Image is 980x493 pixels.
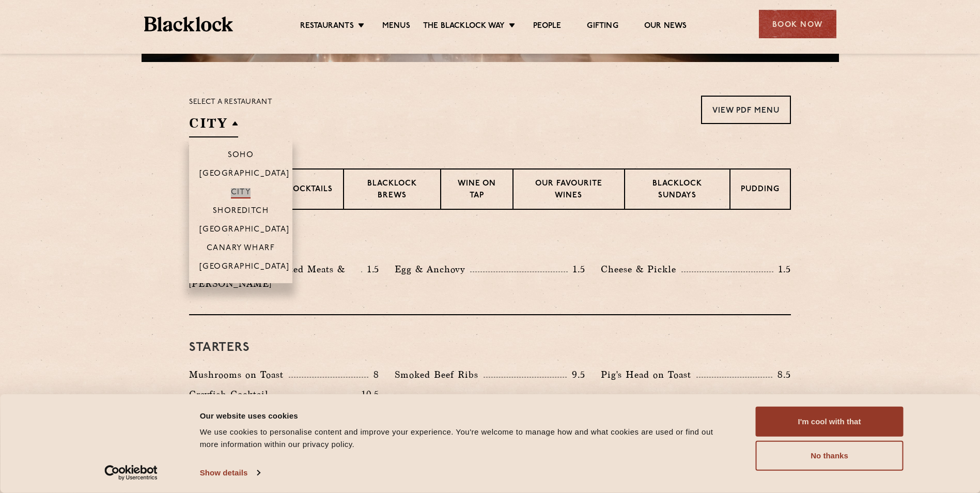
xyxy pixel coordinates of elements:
p: Soho [228,151,254,161]
p: Smoked Beef Ribs [395,367,484,382]
a: View PDF Menu [701,96,791,124]
p: Mushrooms on Toast [189,367,289,382]
p: [GEOGRAPHIC_DATA] [199,263,290,273]
p: Blacklock Sundays [635,178,719,203]
p: Wine on Tap [452,178,502,203]
h2: City [189,114,238,137]
button: I'm cool with that [756,407,904,437]
a: The Blacklock Way [423,21,505,33]
p: Cheese & Pickle [601,262,681,276]
p: 1.5 [568,263,585,276]
button: No thanks [756,441,904,471]
p: Pig's Head on Toast [601,367,696,382]
h3: Pre Chop Bites [189,236,791,249]
div: We use cookies to personalise content and improve your experience. You're welcome to manage how a... [200,426,733,451]
a: Usercentrics Cookiebot - opens in a new window [86,465,176,481]
p: Blacklock Brews [354,178,430,203]
a: Restaurants [300,21,354,33]
p: 9.5 [567,368,585,381]
p: Shoreditch [213,207,269,217]
p: Crayfish Cocktail [189,387,274,402]
p: Our favourite wines [524,178,613,203]
p: Pudding [741,184,780,197]
a: Gifting [587,21,618,33]
h3: Starters [189,341,791,355]
div: Book Now [759,10,836,38]
p: Egg & Anchovy [395,262,470,276]
p: 8 [368,368,379,381]
p: Canary Wharf [207,244,275,254]
a: Menus [382,21,410,33]
p: City [231,188,251,198]
p: 1.5 [362,263,380,276]
p: 10.5 [356,388,379,401]
p: [GEOGRAPHIC_DATA] [199,225,290,236]
p: [GEOGRAPHIC_DATA] [199,170,290,180]
p: Select a restaurant [189,96,272,109]
a: Show details [200,465,260,481]
div: Our website uses cookies [200,409,733,422]
img: BL_Textured_Logo-footer-cropped.svg [144,17,234,32]
a: Our News [644,21,687,33]
a: People [533,21,561,33]
p: 8.5 [772,368,791,381]
p: 1.5 [773,263,791,276]
p: Cocktails [287,184,333,197]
